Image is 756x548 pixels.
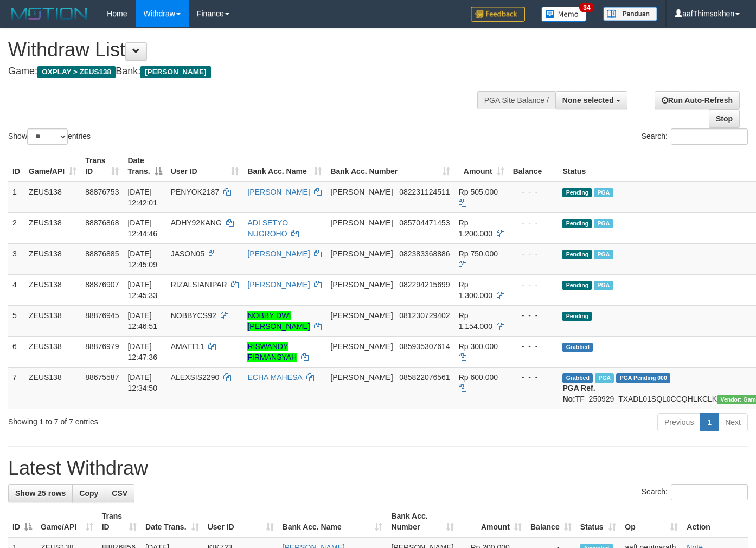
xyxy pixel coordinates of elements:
[141,506,203,537] th: Date Trans.: activate to sort column ascending
[399,218,450,227] span: Copy 085704471453 to clipboard
[8,5,91,22] img: MOTION_logo.png
[459,342,498,351] span: Rp 300.000
[459,373,498,382] span: Rp 600.000
[8,182,24,213] td: 1
[562,384,595,403] b: PGA Ref. No:
[595,373,614,383] span: Marked by aafpengsreynich
[24,151,81,182] th: Game/API: activate to sort column ascending
[8,412,307,427] div: Showing 1 to 7 of 7 entries
[85,342,119,351] span: 88876979
[562,96,614,105] span: None selected
[700,413,719,431] a: 1
[8,305,24,336] td: 5
[330,218,393,227] span: [PERSON_NAME]
[247,280,310,289] a: [PERSON_NAME]
[72,484,105,502] a: Copy
[399,373,450,382] span: Copy 085822076561 to clipboard
[8,484,73,502] a: Show 25 rows
[247,188,310,196] a: [PERSON_NAME]
[247,373,302,382] a: ECHA MAHESA
[24,243,81,274] td: ZEUS138
[278,506,387,537] th: Bank Acc. Name: activate to sort column ascending
[24,182,81,213] td: ZEUS138
[85,373,119,382] span: 88675587
[459,188,498,196] span: Rp 505.000
[562,343,593,352] span: Grabbed
[8,128,91,145] label: Show entries
[140,66,210,78] span: [PERSON_NAME]
[387,506,458,537] th: Bank Acc. Number: activate to sort column ascending
[171,311,216,320] span: NOBBYCS92
[594,250,613,259] span: Marked by aafanarl
[85,188,119,196] span: 88876753
[85,280,119,289] span: 88876907
[330,311,393,320] span: [PERSON_NAME]
[682,506,748,537] th: Action
[166,151,244,182] th: User ID: activate to sort column ascending
[330,249,393,258] span: [PERSON_NAME]
[399,311,450,320] span: Copy 081230729402 to clipboard
[36,506,98,537] th: Game/API: activate to sort column ascending
[513,279,554,290] div: - - -
[459,280,492,300] span: Rp 1.300.000
[454,151,509,182] th: Amount: activate to sort column ascending
[24,367,81,409] td: ZEUS138
[112,489,127,498] span: CSV
[718,413,748,431] a: Next
[123,151,166,182] th: Date Trans.: activate to sort column descending
[8,457,748,479] h1: Latest Withdraw
[399,342,450,351] span: Copy 085935307614 to clipboard
[8,274,24,305] td: 4
[171,218,222,227] span: ADHY92KANG
[8,212,24,243] td: 2
[127,373,157,392] span: [DATE] 12:34:50
[247,249,310,258] a: [PERSON_NAME]
[8,367,24,409] td: 7
[127,249,157,269] span: [DATE] 12:45:09
[399,280,450,289] span: Copy 082294215699 to clipboard
[171,342,204,351] span: AMATT11
[657,413,701,431] a: Previous
[671,484,748,500] input: Search:
[671,128,748,145] input: Search:
[594,281,613,290] span: Marked by aafanarl
[127,342,157,362] span: [DATE] 12:47:36
[24,336,81,367] td: ZEUS138
[579,3,594,12] span: 34
[513,217,554,228] div: - - -
[513,341,554,352] div: - - -
[37,66,116,78] span: OXPLAY > ZEUS138
[8,39,493,61] h1: Withdraw List
[458,506,526,537] th: Amount: activate to sort column ascending
[562,373,593,383] span: Grabbed
[562,188,592,197] span: Pending
[513,310,554,321] div: - - -
[326,151,454,182] th: Bank Acc. Number: activate to sort column ascending
[655,91,740,109] a: Run Auto-Refresh
[603,7,657,21] img: panduan.png
[620,506,682,537] th: Op: activate to sort column ascending
[24,274,81,305] td: ZEUS138
[709,109,740,128] a: Stop
[459,249,498,258] span: Rp 750.000
[562,250,592,259] span: Pending
[8,506,36,537] th: ID: activate to sort column descending
[247,218,288,238] a: ADI SETYO NUGROHO
[330,373,393,382] span: [PERSON_NAME]
[247,311,310,331] a: NOBBY DWI [PERSON_NAME]
[247,342,297,362] a: RISWANDY FIRMANSYAH
[79,489,98,498] span: Copy
[594,188,613,197] span: Marked by aafanarl
[513,248,554,259] div: - - -
[203,506,278,537] th: User ID: activate to sort column ascending
[330,188,393,196] span: [PERSON_NAME]
[8,66,493,77] h4: Game: Bank:
[509,151,559,182] th: Balance
[399,188,450,196] span: Copy 082231124511 to clipboard
[562,312,592,321] span: Pending
[85,311,119,320] span: 88876945
[562,281,592,290] span: Pending
[24,305,81,336] td: ZEUS138
[594,219,613,228] span: Marked by aafanarl
[330,280,393,289] span: [PERSON_NAME]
